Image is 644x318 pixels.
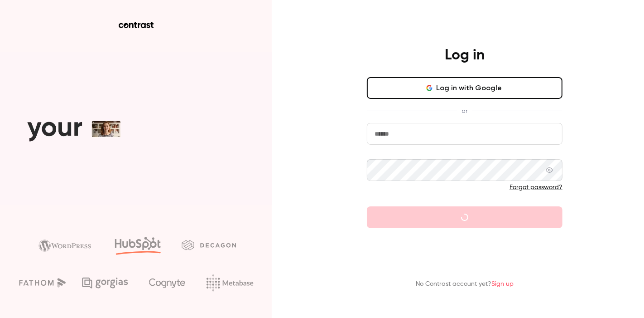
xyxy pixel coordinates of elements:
p: No Contrast account yet? [416,279,514,289]
h4: Log in [445,46,485,64]
button: Log in with Google [367,77,562,99]
span: or [457,106,472,116]
a: Sign up [491,281,514,287]
a: Forgot password? [509,184,562,191]
img: decagon [182,240,236,250]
